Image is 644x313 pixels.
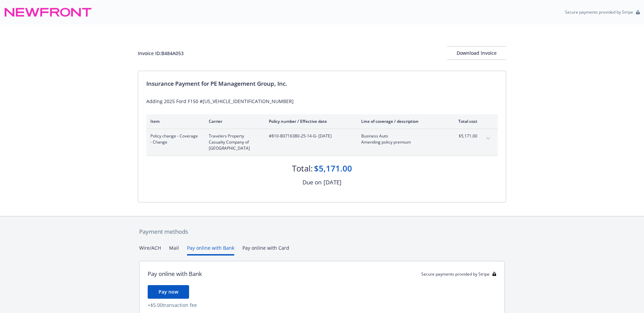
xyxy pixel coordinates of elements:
[447,46,506,60] button: Download Invoice
[421,271,496,277] div: Secure payments provided by Stripe
[139,227,505,236] div: Payment methods
[138,50,184,57] div: Invoice ID: B484A053
[452,133,477,139] span: $5,171.00
[314,163,352,174] div: $5,171.00
[209,133,258,151] span: Travelers Property Casualty Company of [GEOGRAPHIC_DATA]
[361,139,441,145] span: Amending policy premium
[209,118,258,124] div: Carrier
[447,47,506,60] div: Download Invoice
[187,244,234,256] button: Pay online with Bank
[361,118,441,124] div: Line of coverage / description
[483,133,494,144] button: expand content
[452,118,477,124] div: Total cost
[150,118,198,124] div: Item
[269,133,350,139] span: #810-B0716380-25-14-G - [DATE]
[139,244,161,256] button: Wire/ACH
[159,289,178,295] span: Pay now
[269,118,350,124] div: Policy number / Effective date
[150,133,198,145] span: Policy change - Coverage - Change
[146,129,498,155] div: Policy change - Coverage - ChangeTravelers Property Casualty Company of [GEOGRAPHIC_DATA]#810-B07...
[169,244,179,256] button: Mail
[148,269,202,278] div: Pay online with Bank
[148,285,189,299] button: Pay now
[324,178,342,187] div: [DATE]
[302,178,321,187] div: Due on
[242,244,289,256] button: Pay online with Card
[565,9,633,15] p: Secure payments provided by Stripe
[361,133,441,145] span: Business AutoAmending policy premium
[148,301,496,309] div: + $5.00 transaction fee
[292,163,313,174] div: Total:
[146,98,498,105] div: Adding 2025 Ford F150 #[US_VEHICLE_IDENTIFICATION_NUMBER]
[361,133,441,139] span: Business Auto
[146,79,498,88] div: Insurance Payment for PE Management Group, Inc.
